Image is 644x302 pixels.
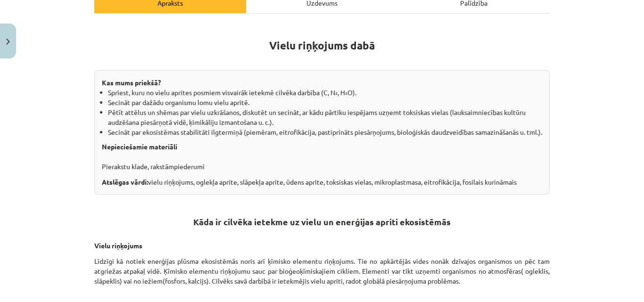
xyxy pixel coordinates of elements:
li: Secināt par dažādu organismu lomu vielu apritē. [108,98,542,107]
strong: Nepieciešamie materiāli [102,142,177,151]
p: Pierakstu klade, rakstāmpiederumi [102,142,542,171]
strong: Kas mums priekšā? [102,78,161,87]
li: Pētīt attēlus un shēmas par vielu uzkrāšanos, diskutēt un secināt, ar kādu pārtiku iespējams uzņe... [108,107,542,127]
img: icon-close-lesson-0947bae3869378f0d4975bcd49f059093ad1ed9edebbc8119c70593378902aed.svg [6,39,10,45]
li: Spriest, kuru no vielu aprites posmiem visvairāk ietekmē cilvēka darbība (C, N₂, H₂O). [108,88,542,98]
strong: Kāda ir cilvēka ietekme uz vielu un enerģijas apriti ekosistēmās [193,216,451,227]
li: Secināt par ekosistēmas stabilitāti ilgtermiņā (piemēram, eitrofikācija, pastiprināts piesārņojum... [108,127,542,137]
strong: Vielu riņķojums dabā [269,39,375,52]
strong: Vielu riņķojums [94,241,142,250]
div: vielu riņķojums, oglekļa aprite, slāpekļa aprite, ūdens aprite, toksiskas vielas, mikroplastmasa,... [94,70,550,195]
strong: Atslēgas vārdi: [102,178,148,186]
p: Līdzīgi kā notiek enerģijas plūsma ekosistēmās noris arī ķīmisko elementu riņķojums. Tie no apkār... [94,256,550,286]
